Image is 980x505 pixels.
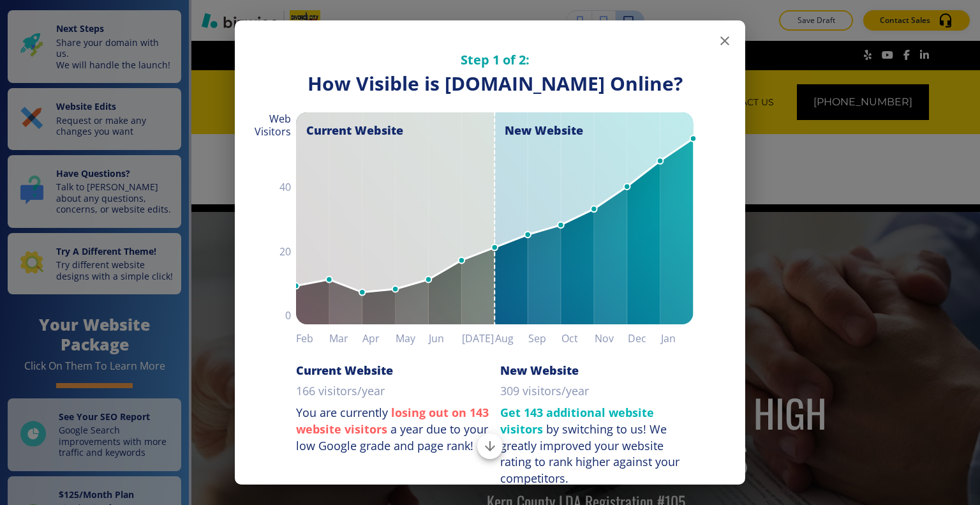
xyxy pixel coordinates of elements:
h6: Current Website [296,363,393,378]
h6: Sep [528,329,561,347]
div: We greatly improved your website rating to rank higher against your competitors. [500,421,679,486]
h6: New Website [500,363,579,378]
p: You are currently a year due to your low Google grade and page rank! [296,405,490,454]
h6: Dec [628,329,661,347]
strong: losing out on 143 website visitors [296,405,489,437]
h6: Jun [429,329,462,347]
p: 309 visitors/year [500,383,589,400]
h6: Mar [329,329,362,347]
h6: Apr [362,329,396,347]
h6: Oct [561,329,595,347]
p: 166 visitors/year [296,383,385,400]
h6: Aug [495,329,528,347]
h6: Jan [661,329,694,347]
p: by switching to us! [500,405,694,487]
h6: Nov [595,329,628,347]
h6: Feb [296,329,329,347]
strong: Get 143 additional website visitors [500,405,654,437]
h6: [DATE] [462,329,495,347]
button: Scroll to bottom [477,433,503,459]
h6: May [396,329,429,347]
